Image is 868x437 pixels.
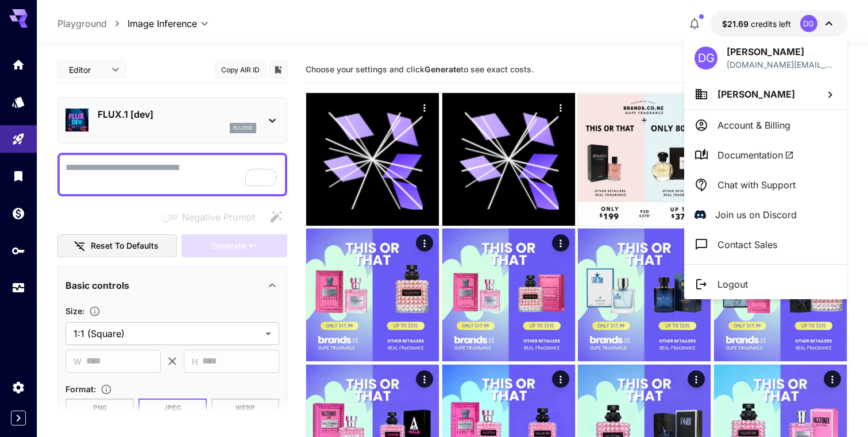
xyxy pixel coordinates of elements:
p: Chat with Support [717,178,796,192]
div: DG [695,47,717,69]
div: damien.green@brands.co.nz [727,59,837,71]
p: [DOMAIN_NAME][EMAIL_ADDRESS][DOMAIN_NAME] [727,59,837,71]
button: [PERSON_NAME] [684,79,847,110]
span: Documentation [717,148,794,162]
p: Logout [717,277,748,291]
p: Join us on Discord [715,208,797,222]
p: [PERSON_NAME] [727,45,837,59]
p: Account & Billing [717,118,790,132]
span: [PERSON_NAME] [717,88,795,100]
p: Contact Sales [717,238,777,252]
